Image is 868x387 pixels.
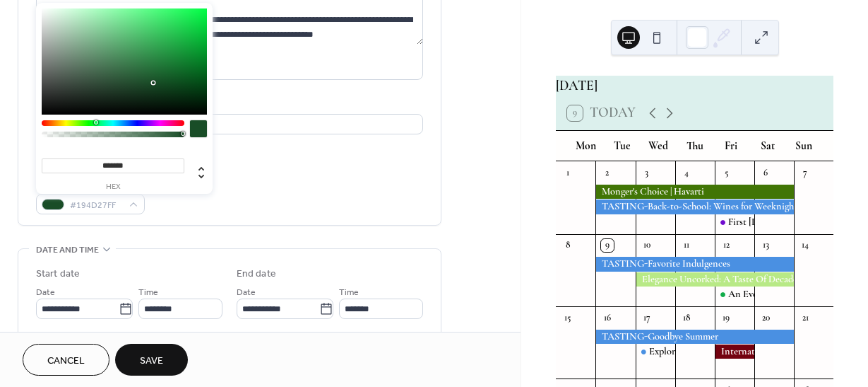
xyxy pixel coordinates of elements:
div: 1 [561,166,574,179]
div: 17 [641,311,653,324]
div: 6 [759,166,772,179]
div: 21 [799,311,811,324]
div: 7 [799,166,811,179]
div: [DATE] [556,76,833,96]
span: Time [339,285,359,300]
div: Thu [677,131,713,161]
div: 18 [680,311,693,324]
div: 14 [799,239,811,252]
div: TASTING-Back-to-School: Wines for Weeknights [595,200,793,214]
div: 12 [720,239,732,252]
div: Fri [713,131,749,161]
div: TASTING-Goodbye Summer [595,330,793,344]
div: 8 [561,239,574,252]
div: End date [237,267,276,282]
div: 5 [720,166,732,179]
button: Cancel [23,344,109,376]
div: Monger's Choice | Havarti [595,185,793,199]
div: Sat [749,131,786,161]
button: Save [115,344,188,376]
div: Sun [785,131,822,161]
div: TASTING-Favorite Indulgences [595,257,793,271]
div: International Grenache Day! [715,345,754,359]
div: Explorer Club Release: [GEOGRAPHIC_DATA] [649,345,843,359]
div: 9 [601,239,614,252]
div: Wed [640,131,677,161]
div: Mon [567,131,604,161]
span: Date [36,285,55,300]
div: 3 [641,166,653,179]
div: 10 [641,239,653,252]
div: 11 [680,239,693,252]
span: Time [138,285,158,300]
div: Tue [604,131,641,161]
span: Date [237,285,256,300]
div: First Friday Local Wine Feature: Agathodaemon at Egan Vineyard [715,215,754,229]
div: 19 [720,311,732,324]
span: Save [140,354,163,369]
div: Start date [36,267,80,282]
div: Elegance Uncorked: A Taste Of Decadence Awaits [636,272,794,287]
div: An Evening with Whistling Duck Farm: A Four-Course Farm Dinner Experience [715,287,754,301]
div: 4 [680,166,693,179]
div: Explorer Club Release: Chile [636,345,675,359]
span: Cancel [47,354,85,369]
div: Location [36,97,420,112]
div: 15 [561,311,574,324]
div: 2 [601,166,614,179]
span: #194D27FF [70,198,122,213]
label: hex [42,183,184,191]
div: 13 [759,239,772,252]
span: Date and time [36,243,99,258]
div: 16 [601,311,614,324]
div: 20 [759,311,772,324]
